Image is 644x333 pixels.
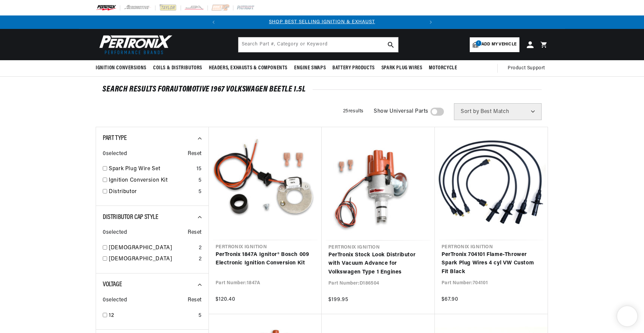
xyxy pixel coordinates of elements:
a: PerTronix 704101 Flame-Thrower Spark Plug Wires 4 cyl VW Custom Fit Black [442,251,541,276]
summary: Ignition Conversions [96,60,150,76]
span: 0 selected [103,296,127,305]
a: Spark Plug Wire Set [109,165,194,174]
div: 2 [199,255,202,264]
a: Ignition Conversion Kit [109,176,196,185]
span: 25 results [343,109,364,114]
span: Show Universal Parts [374,107,428,116]
select: Sort by [454,103,542,120]
span: Motorcycle [429,65,457,72]
div: SEARCH RESULTS FOR Automotive 1967 Volkswagen Beetle 1.5L [102,86,542,93]
span: 0 selected [103,228,127,237]
span: Part Type [103,135,127,142]
div: 2 [199,244,202,253]
summary: Headers, Exhausts & Components [205,60,291,76]
span: Coils & Distributors [153,65,202,72]
a: [DEMOGRAPHIC_DATA] [109,255,196,264]
span: Spark Plug Wires [381,65,422,72]
a: PerTronix 1847A Ignitor® Bosch 009 Electronic Ignition Conversion Kit [216,251,315,268]
a: Distributor [109,188,196,196]
slideshow-component: Translation missing: en.sections.announcements.announcement_bar [79,15,565,29]
summary: Engine Swaps [291,60,329,76]
input: Search Part #, Category or Keyword [238,37,398,52]
button: search button [383,37,398,52]
span: Distributor Cap Style [103,214,158,221]
span: Engine Swaps [294,65,326,72]
span: Battery Products [332,65,375,72]
span: 0 selected [103,150,127,158]
div: 5 [198,188,202,196]
summary: Motorcycle [425,60,460,76]
a: 1Add my vehicle [470,37,519,52]
div: 1 of 2 [220,18,424,26]
span: 1 [476,40,481,46]
summary: Product Support [508,60,548,76]
div: 5 [198,311,202,320]
summary: Battery Products [329,60,378,76]
a: 12 [109,311,196,320]
button: Translation missing: en.sections.announcements.next_announcement [424,15,438,29]
button: Translation missing: en.sections.announcements.previous_announcement [207,15,220,29]
div: Announcement [220,18,424,26]
span: Reset [188,228,202,237]
summary: Coils & Distributors [150,60,205,76]
summary: Spark Plug Wires [378,60,426,76]
div: 5 [198,176,202,185]
span: Reset [188,296,202,305]
span: Headers, Exhausts & Components [209,65,287,72]
a: PerTronix Stock Look Distributor with Vacuum Advance for Volkswagen Type 1 Engines [328,251,428,277]
img: Pertronix [96,33,173,56]
span: Sort by [461,109,479,114]
div: 15 [196,165,202,174]
span: Add my vehicle [481,41,516,48]
span: Voltage [103,281,122,288]
a: SHOP BEST SELLING IGNITION & EXHAUST [269,20,375,25]
span: Product Support [508,65,545,72]
span: Reset [188,150,202,158]
a: [DEMOGRAPHIC_DATA] [109,244,196,253]
span: Ignition Conversions [96,65,146,72]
